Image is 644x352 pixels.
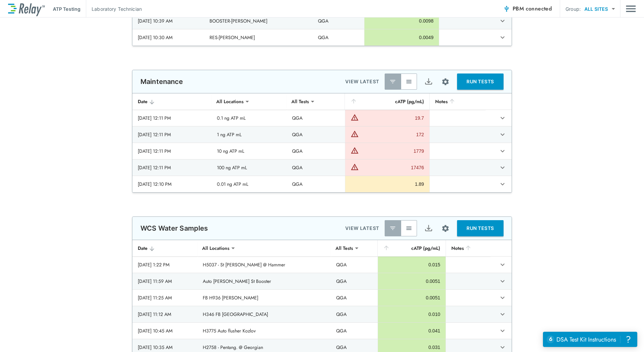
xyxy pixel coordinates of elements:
div: cATP (pg/mL) [350,97,424,106]
iframe: Resource center [543,332,637,347]
button: expand row [497,325,508,336]
td: QGA [331,323,378,339]
button: expand row [497,292,508,303]
div: [DATE] 12:11 PM [138,115,206,121]
img: Warning [351,163,359,171]
img: Settings Icon [441,224,450,233]
th: Date [132,240,197,257]
div: [DATE] 12:11 PM [138,148,206,154]
div: [DATE] 12:10 PM [138,181,206,187]
div: 0.010 [383,311,440,318]
td: H346 FB [GEOGRAPHIC_DATA] [197,306,331,322]
div: [DATE] 11:59 AM [138,278,192,285]
div: 0.0051 [383,294,440,301]
div: 1.89 [351,181,424,187]
img: Warning [351,113,359,121]
button: expand row [497,129,508,140]
td: 1 ng ATP mL [212,126,287,143]
button: Main menu [626,2,636,15]
td: QGA [313,13,364,29]
th: Date [132,93,212,110]
p: Group: [566,5,581,12]
div: All Tests [287,95,314,108]
div: [DATE] 11:25 AM [138,294,192,301]
div: 172 [360,131,424,138]
td: FB H936 [PERSON_NAME] [197,290,331,306]
div: Notes [451,244,485,252]
td: QGA [287,110,345,126]
button: expand row [497,32,508,43]
p: Laboratory Technician [92,5,142,12]
img: Latest [389,225,396,232]
button: Export [420,220,437,236]
button: expand row [497,259,508,270]
p: Maintenance [140,78,183,86]
p: VIEW LATEST [345,224,379,232]
div: 0.015 [383,261,440,268]
td: 0.1 ng ATP mL [212,110,287,126]
span: PBM [513,4,552,13]
img: Export Icon [424,224,433,233]
p: WCS Water Samples [140,224,208,232]
img: Latest [389,78,396,85]
div: cATP (pg/mL) [383,244,440,252]
div: [DATE] 10:30 AM [138,34,199,41]
span: connected [526,5,552,12]
div: [DATE] 12:11 PM [138,131,206,138]
button: expand row [497,112,508,124]
div: 0.041 [383,327,440,334]
td: H3775 Auto flusher Kozlov [197,323,331,339]
p: VIEW LATEST [345,78,379,86]
div: 0.0098 [370,18,433,24]
td: QGA [287,126,345,143]
img: Export Icon [424,78,433,86]
div: 0.0049 [370,34,433,41]
div: [DATE] 12:11 PM [138,164,206,171]
td: QGA [287,143,345,159]
div: [DATE] 1:22 PM [138,261,192,268]
td: QGA [331,290,378,306]
div: 19.7 [360,115,424,121]
img: Connected Icon [503,5,510,12]
div: All Locations [197,241,234,255]
td: QGA [331,257,378,273]
td: 10 ng ATP mL [212,143,287,159]
img: View All [406,78,412,85]
div: [DATE] 10:45 AM [138,327,192,334]
td: H5037 - St [PERSON_NAME] @ Hammer [197,257,331,273]
td: QGA [287,159,345,176]
td: QGA [313,29,364,46]
div: 1779 [360,148,424,154]
td: RES-[PERSON_NAME] [204,29,313,46]
button: Site setup [437,219,454,237]
img: View All [406,225,412,232]
button: expand row [497,275,508,287]
td: 100 ng ATP mL [212,159,287,176]
td: QGA [331,306,378,322]
button: RUN TESTS [457,220,504,236]
img: Warning [351,130,359,138]
div: 17476 [360,164,424,171]
td: QGA [287,176,345,192]
img: Drawer Icon [626,2,636,15]
button: expand row [497,162,508,173]
div: [DATE] 10:39 AM [138,18,199,24]
div: 0.031 [383,344,440,351]
div: [DATE] 10:35 AM [138,344,192,351]
div: [DATE] 11:12 AM [138,311,192,318]
table: sticky table [132,93,512,193]
div: All Tests [331,241,358,255]
button: Export [420,74,437,90]
div: Notes [435,97,480,106]
button: RUN TESTS [457,74,504,90]
td: 0.01 ng ATP mL [212,176,287,192]
img: Warning [351,146,359,154]
button: expand row [497,309,508,320]
button: expand row [497,178,508,190]
button: PBM connected [501,2,554,16]
td: BOOSTER-[PERSON_NAME] [204,13,313,29]
button: Site setup [437,73,454,91]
